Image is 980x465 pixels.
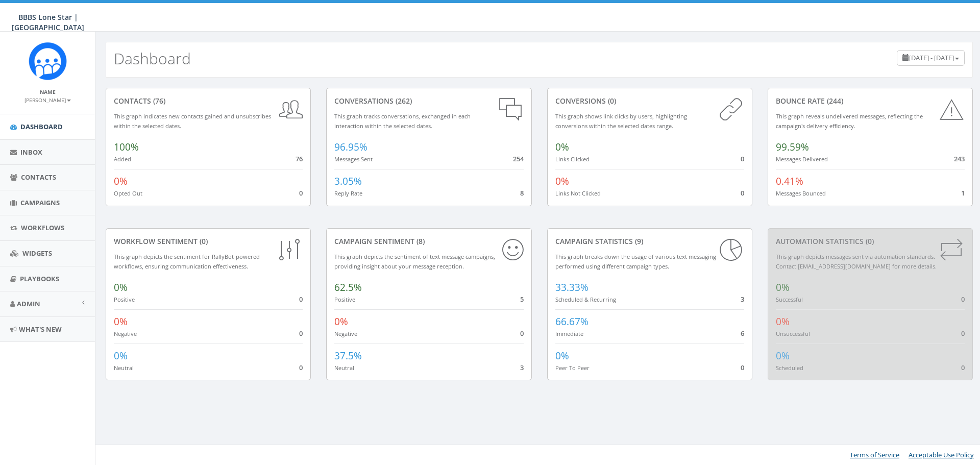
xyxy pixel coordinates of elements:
small: Scheduled & Recurring [555,296,616,303]
small: [PERSON_NAME] [24,96,71,104]
span: (0) [606,96,616,106]
small: This graph depicts messages sent via automation standards. Contact [EMAIL_ADDRESS][DOMAIN_NAME] f... [776,253,937,270]
span: 0 [961,363,965,372]
h2: Dashboard [114,50,191,67]
div: Campaign Statistics [555,236,744,247]
small: Added [114,155,131,163]
small: Negative [114,330,137,337]
small: This graph breaks down the usage of various text messaging performed using different campaign types. [555,253,716,270]
small: Unsuccessful [776,330,810,337]
span: [DATE] - [DATE] [909,53,954,62]
span: 0% [555,349,569,362]
small: Successful [776,296,803,303]
span: Inbox [20,148,42,157]
span: 0 [520,329,524,338]
span: 0% [334,315,348,328]
small: Links Clicked [555,155,590,163]
span: 0% [776,315,790,328]
small: Links Not Clicked [555,189,601,197]
span: BBBS Lone Star | [GEOGRAPHIC_DATA] [12,12,84,32]
small: Positive [334,296,355,303]
span: 66.67% [555,315,589,328]
span: 99.59% [776,140,809,154]
span: 243 [954,154,965,163]
small: Messages Delivered [776,155,828,163]
span: (9) [633,236,643,246]
span: 96.95% [334,140,367,154]
small: This graph reveals undelivered messages, reflecting the campaign's delivery efficiency. [776,112,923,130]
div: conversions [555,96,744,106]
span: 0% [114,281,128,294]
span: Contacts [21,173,56,182]
span: 76 [296,154,303,163]
span: 3 [520,363,524,372]
span: 3.05% [334,175,362,188]
span: Widgets [22,249,52,258]
div: Workflow Sentiment [114,236,303,247]
span: 0 [299,188,303,198]
small: Immediate [555,330,583,337]
div: conversations [334,96,523,106]
span: 0 [299,295,303,304]
span: 100% [114,140,139,154]
span: 0 [299,363,303,372]
small: This graph indicates new contacts gained and unsubscribes within the selected dates. [114,112,271,130]
small: This graph shows link clicks by users, highlighting conversions within the selected dates range. [555,112,687,130]
small: This graph depicts the sentiment of text message campaigns, providing insight about your message ... [334,253,495,270]
small: Scheduled [776,364,803,372]
div: Automation Statistics [776,236,965,247]
span: 37.5% [334,349,362,362]
span: (262) [394,96,412,106]
span: (76) [151,96,165,106]
small: Messages Sent [334,155,373,163]
small: Name [40,88,56,95]
span: What's New [19,325,62,334]
span: Admin [17,299,40,308]
small: This graph tracks conversations, exchanged in each interaction within the selected dates. [334,112,471,130]
span: 0% [114,349,128,362]
div: Campaign Sentiment [334,236,523,247]
span: 0 [961,295,965,304]
small: Negative [334,330,357,337]
div: Bounce Rate [776,96,965,106]
span: 3 [741,295,744,304]
span: Campaigns [20,198,60,207]
small: Neutral [334,364,354,372]
span: 0% [555,140,569,154]
span: 0% [114,315,128,328]
small: Peer To Peer [555,364,590,372]
small: Positive [114,296,135,303]
small: Opted Out [114,189,142,197]
span: 5 [520,295,524,304]
span: 0% [776,349,790,362]
div: contacts [114,96,303,106]
span: 8 [520,188,524,198]
span: 62.5% [334,281,362,294]
span: 1 [961,188,965,198]
span: (0) [198,236,208,246]
span: Dashboard [20,122,63,131]
span: 0 [961,329,965,338]
a: [PERSON_NAME] [24,95,71,104]
span: 0% [114,175,128,188]
span: 0 [741,188,744,198]
span: 0% [555,175,569,188]
span: 6 [741,329,744,338]
span: 0 [741,154,744,163]
small: Reply Rate [334,189,362,197]
img: Rally_Corp_Icon_1.png [29,42,67,80]
span: 0 [299,329,303,338]
span: 254 [513,154,524,163]
span: 0.41% [776,175,803,188]
small: Messages Bounced [776,189,826,197]
span: 0 [741,363,744,372]
span: (8) [414,236,425,246]
span: (244) [825,96,843,106]
small: This graph depicts the sentiment for RallyBot-powered workflows, ensuring communication effective... [114,253,260,270]
small: Neutral [114,364,134,372]
span: 33.33% [555,281,589,294]
a: Acceptable Use Policy [909,450,974,459]
span: (0) [864,236,874,246]
span: Workflows [21,223,64,232]
span: Playbooks [20,274,59,283]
